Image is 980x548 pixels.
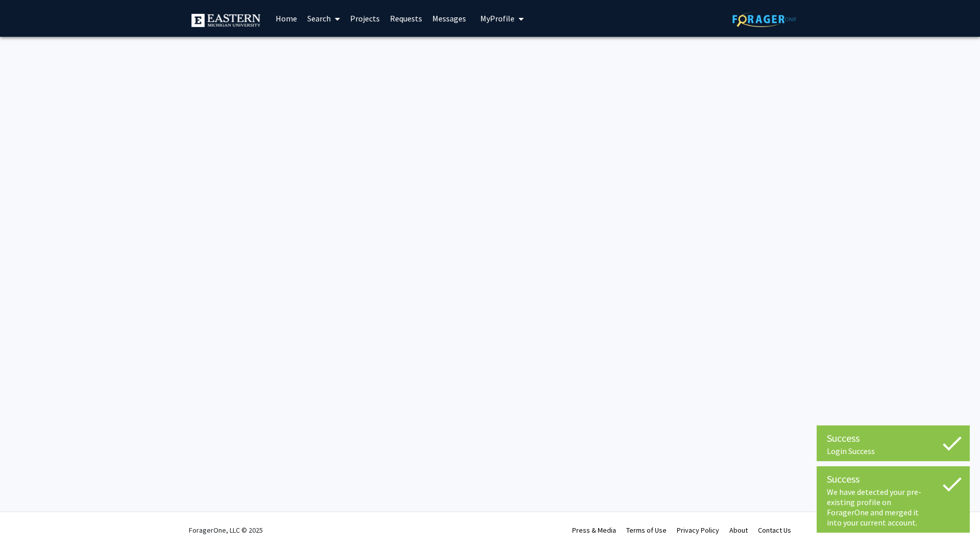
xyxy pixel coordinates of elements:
img: Eastern Michigan University Logo [191,14,260,27]
a: Press & Media [572,526,616,535]
div: Success [827,431,960,446]
a: Home [271,1,302,36]
a: Messages [427,1,471,36]
a: Terms of Use [626,526,667,535]
img: ForagerOne Logo [732,11,796,27]
div: ForagerOne, LLC © 2025 [189,512,263,548]
div: Login Success [827,446,960,456]
a: Privacy Policy [677,526,719,535]
div: We have detected your pre-existing profile on ForagerOne and merged it into your current account. [827,487,960,528]
a: Requests [385,1,427,36]
a: Search [302,1,345,36]
div: Success [827,471,960,487]
span: My Profile [480,13,514,23]
a: Contact Us [758,526,791,535]
a: Projects [345,1,385,36]
a: About [729,526,748,535]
